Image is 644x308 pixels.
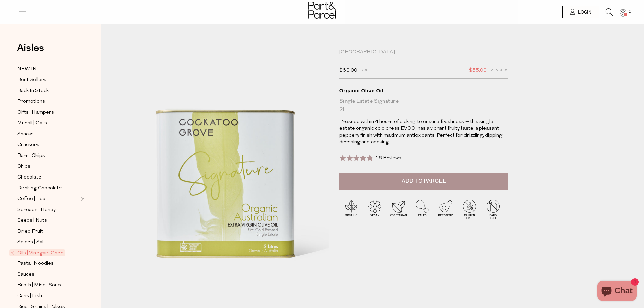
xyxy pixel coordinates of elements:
[17,281,61,289] span: Broth | Miso | Soup
[375,156,401,161] span: 16 Reviews
[17,141,79,149] a: Crackers
[17,97,79,106] a: Promotions
[595,281,639,303] inbox-online-store-chat: Shopify online store chat
[17,152,45,160] span: Bars | Chips
[17,130,79,138] a: Snacks
[17,270,79,279] a: Sauces
[363,197,387,221] img: P_P-ICONS-Live_Bec_V11_Vegan.svg
[9,249,65,256] span: Oils | Vinegar | Ghee
[17,119,79,127] a: Muesli | Oats
[17,76,79,84] a: Best Sellers
[308,2,336,19] img: Part&Parcel
[17,216,79,225] a: Seeds | Nuts
[339,197,363,221] img: P_P-ICONS-Live_Bec_V11_Organic.svg
[17,184,62,192] span: Drinking Chocolate
[17,43,44,60] a: Aisles
[17,195,79,203] a: Coffee | Tea
[17,87,79,95] a: Back In Stock
[481,197,505,221] img: P_P-ICONS-Live_Bec_V11_Dairy_Free.svg
[17,173,79,182] a: Chocolate
[17,87,49,95] span: Back In Stock
[627,9,633,15] span: 0
[17,281,79,289] a: Broth | Miso | Soup
[17,238,79,246] a: Spices | Salt
[17,163,30,171] span: Chips
[11,249,79,257] a: Oils | Vinegar | Ghee
[17,270,34,279] span: Sauces
[490,66,508,75] span: Members
[339,173,508,190] button: Add to Parcel
[410,197,434,221] img: P_P-ICONS-Live_Bec_V11_Paleo.svg
[17,98,45,106] span: Promotions
[17,162,79,171] a: Chips
[17,173,41,182] span: Chocolate
[17,217,47,225] span: Seeds | Nuts
[17,108,79,117] a: Gifts | Hampers
[17,41,44,55] span: Aisles
[387,197,410,221] img: P_P-ICONS-Live_Bec_V11_Vegetarian.svg
[17,151,79,160] a: Bars | Chips
[576,9,591,15] span: Login
[434,197,458,221] img: P_P-ICONS-Live_Bec_V11_Ketogenic.svg
[17,119,47,127] span: Muesli | Oats
[17,260,54,268] span: Pasta | Noodles
[339,87,508,94] div: Organic Olive Oil
[17,238,45,246] span: Spices | Salt
[402,177,446,185] span: Add to Parcel
[17,227,79,236] a: Dried Fruit
[458,197,481,221] img: P_P-ICONS-Live_Bec_V11_Gluten_Free.svg
[339,119,508,146] p: Pressed within 4 hours of picking to ensure freshness – this single estate organic cold press EVO...
[17,206,56,214] span: Spreads | Honey
[339,66,357,75] span: $60.00
[17,65,79,73] a: NEW IN
[79,195,84,203] button: Expand/Collapse Coffee | Tea
[361,66,368,75] span: RRP
[17,292,42,300] span: Cans | Fish
[17,65,37,73] span: NEW IN
[17,195,45,203] span: Coffee | Tea
[620,9,626,16] a: 0
[17,76,46,84] span: Best Sellers
[17,259,79,268] a: Pasta | Noodles
[17,184,79,192] a: Drinking Chocolate
[17,292,79,300] a: Cans | Fish
[17,109,54,117] span: Gifts | Hampers
[17,130,34,138] span: Snacks
[562,6,599,18] a: Login
[17,141,39,149] span: Crackers
[339,97,508,114] div: Single Estate Signature 2L
[469,66,487,75] span: $55.00
[17,206,79,214] a: Spreads | Honey
[339,49,508,56] div: [GEOGRAPHIC_DATA]
[17,228,43,236] span: Dried Fruit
